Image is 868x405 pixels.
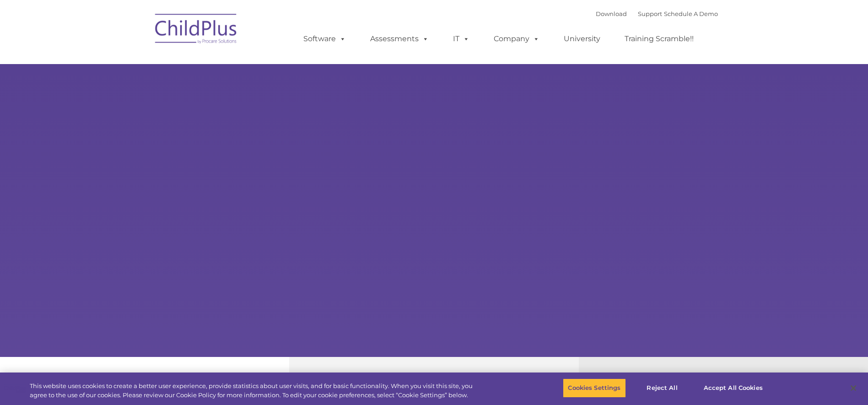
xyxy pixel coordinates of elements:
a: Support [638,10,662,17]
a: Training Scramble!! [615,30,703,48]
button: Close [843,378,863,398]
a: Schedule A Demo [664,10,718,17]
button: Cookies Settings [563,378,625,398]
a: IT [444,30,479,48]
button: Reject All [634,378,691,398]
a: Company [485,30,549,48]
a: Software [294,30,355,48]
button: Accept All Cookies [699,378,768,398]
font: | [596,10,718,17]
div: This website uses cookies to create a better user experience, provide statistics about user visit... [30,382,477,400]
a: University [555,30,609,48]
a: Download [596,10,627,17]
img: ChildPlus by Procare Solutions [151,7,242,53]
a: Assessments [361,30,438,48]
